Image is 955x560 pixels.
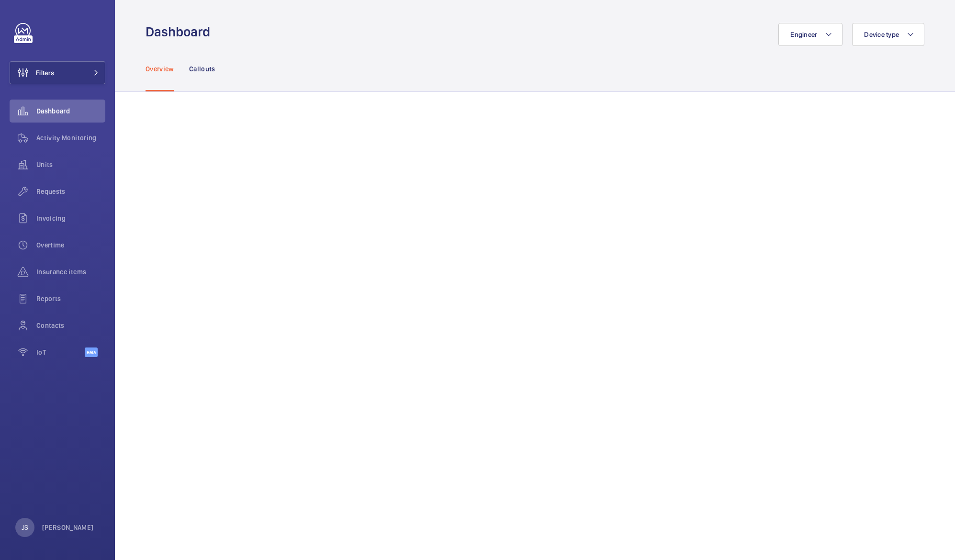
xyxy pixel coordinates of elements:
button: Engineer [778,23,843,46]
span: Activity Monitoring [36,133,105,143]
span: Insurance items [36,267,105,277]
h1: Dashboard [146,23,216,41]
span: Units [36,160,105,169]
span: Requests [36,187,105,196]
button: Filters [10,61,105,84]
span: Reports [36,294,105,303]
p: JS [22,523,28,532]
span: Overtime [36,240,105,250]
span: Beta [85,347,98,357]
span: Device type [864,31,899,38]
span: Invoicing [36,213,105,223]
p: Overview [146,64,174,74]
p: Callouts [189,64,215,74]
span: IoT [36,347,85,357]
span: Filters [36,68,54,78]
p: [PERSON_NAME] [42,523,94,532]
span: Dashboard [36,106,105,116]
button: Device type [852,23,924,46]
span: Engineer [790,31,817,38]
span: Contacts [36,321,105,330]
